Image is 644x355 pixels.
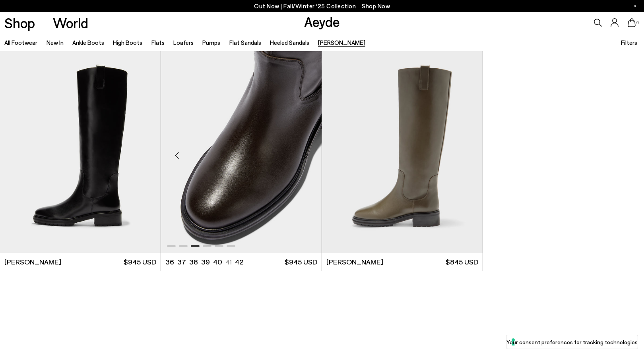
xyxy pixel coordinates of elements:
[161,51,322,253] img: Henry Knee-High Boots
[628,18,636,27] a: 0
[53,16,88,30] a: World
[270,39,309,46] a: Heeled Sandals
[322,253,483,271] a: [PERSON_NAME] $845 USD
[4,257,61,267] span: [PERSON_NAME]
[213,257,222,267] li: 40
[322,51,483,253] img: Henry Knee-High Boots
[177,257,186,267] li: 37
[189,257,198,267] li: 38
[124,257,156,267] span: $945 USD
[113,39,142,46] a: High Boots
[446,257,478,267] span: $845 USD
[621,39,637,46] span: Filters
[254,1,390,11] p: Out Now | Fall/Winter ‘25 Collection
[165,257,241,267] ul: variant
[285,257,317,267] span: $945 USD
[636,21,640,25] span: 0
[4,39,37,46] a: All Footwear
[165,257,174,267] li: 36
[326,257,383,267] span: [PERSON_NAME]
[173,39,194,46] a: Loafers
[4,16,35,30] a: Shop
[229,39,261,46] a: Flat Sandals
[506,335,638,349] button: Your consent preferences for tracking technologies
[304,13,340,30] a: Aeyde
[235,257,243,267] li: 42
[47,39,64,46] a: New In
[294,143,318,167] div: Next slide
[72,39,104,46] a: Ankle Boots
[322,51,483,253] a: Next slide Previous slide
[202,39,220,46] a: Pumps
[362,2,390,10] span: Navigate to /collections/new-in
[318,39,365,46] a: [PERSON_NAME]
[151,39,165,46] a: Flats
[161,51,322,253] a: Next slide Previous slide
[201,257,210,267] li: 39
[161,253,322,271] a: 36 37 38 39 40 41 42 $945 USD
[165,143,189,167] div: Previous slide
[322,51,483,253] div: 1 / 6
[506,338,638,346] label: Your consent preferences for tracking technologies
[161,51,322,253] div: 3 / 6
